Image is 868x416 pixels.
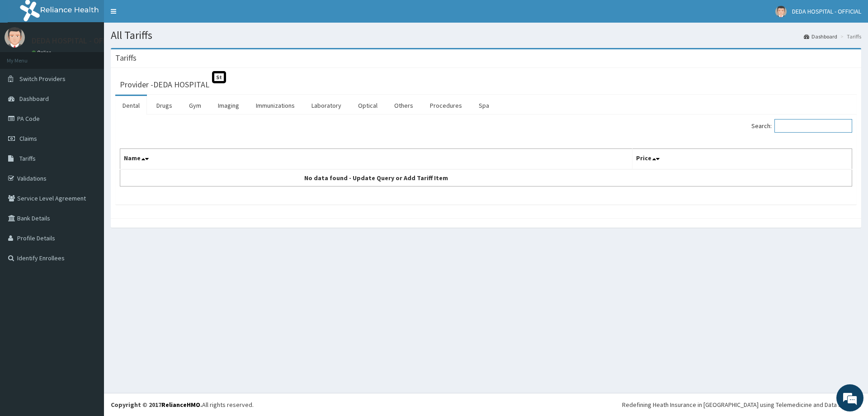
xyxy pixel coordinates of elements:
a: Immunizations [249,96,302,115]
a: Imaging [211,96,246,115]
th: Name [120,149,632,170]
a: Optical [351,96,385,115]
a: Gym [182,96,208,115]
span: Switch Providers [19,75,66,83]
h1: All Tariffs [111,29,861,41]
footer: All rights reserved. [104,393,868,416]
span: Dashboard [19,95,49,103]
span: St [212,71,226,83]
a: Dental [115,96,147,115]
p: DEDA HOSPITAL - OFFICIAL [32,37,125,45]
label: Search: [751,119,852,133]
div: Redefining Heath Insurance in [GEOGRAPHIC_DATA] using Telemedicine and Data Science! [622,400,861,409]
a: Spa [472,96,496,115]
li: Tariffs [838,33,861,40]
a: Dashboard [804,33,837,40]
img: User Image [5,27,25,48]
a: Online [32,49,53,56]
a: Others [387,96,420,115]
td: No data found - Update Query or Add Tariff Item [120,169,632,186]
span: Tariffs [19,154,36,163]
span: Claims [19,134,37,143]
th: Price [632,149,852,170]
h3: Tariffs [115,54,137,62]
a: RelianceHMO [161,401,200,409]
strong: Copyright © 2017 . [111,401,202,409]
input: Search: [774,119,852,133]
h3: Provider - DEDA HOSPITAL [120,81,209,89]
a: Procedures [423,96,469,115]
a: Drugs [149,96,179,115]
a: Laboratory [304,96,349,115]
img: User Image [775,6,787,17]
span: DEDA HOSPITAL - OFFICIAL [792,7,861,15]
